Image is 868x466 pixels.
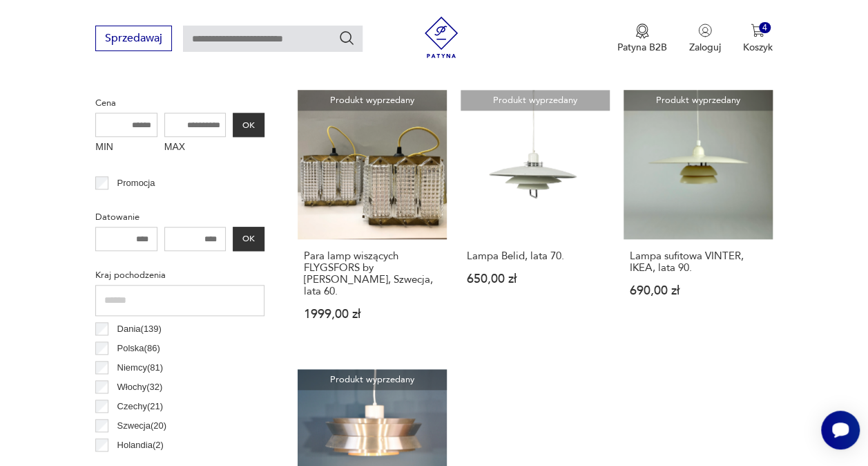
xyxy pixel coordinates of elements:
[467,250,604,262] h3: Lampa Belid, lata 70.
[117,418,167,434] p: Szwecja ( 20 )
[95,209,264,225] p: Datowanie
[630,250,766,274] h3: Lampa sufitowa VINTER, IKEA, lata 90.
[95,268,264,283] p: Kraj pochodzenia
[164,137,226,159] label: MAX
[298,90,447,347] a: Produkt wyprzedanyPara lamp wiszących FLYGSFORS by W. Berndt, Szwecja, lata 60.Para lamp wiszącyc...
[95,35,172,44] a: Sprzedawaj
[117,341,160,356] p: Polska ( 86 )
[624,90,773,347] a: Produkt wyprzedanyLampa sufitowa VINTER, IKEA, lata 90.Lampa sufitowa VINTER, IKEA, lata 90.690,0...
[95,137,157,159] label: MIN
[617,24,667,54] a: Ikona medaluPatyna B2B
[117,321,162,337] p: Dania ( 139 )
[635,24,649,39] img: Ikona medalu
[617,24,667,54] button: Patyna B2B
[698,24,712,37] img: Ikonka użytkownika
[95,95,264,111] p: Cena
[617,41,667,54] p: Patyna B2B
[304,308,441,320] p: 1999,00 zł
[233,113,264,137] button: OK
[743,41,773,54] p: Koszyk
[117,399,164,414] p: Czechy ( 21 )
[759,22,771,34] div: 4
[338,30,355,46] button: Szukaj
[304,250,441,297] h3: Para lamp wiszących FLYGSFORS by [PERSON_NAME], Szwecja, lata 60.
[743,24,773,54] button: 4Koszyk
[233,227,264,251] button: OK
[117,176,155,191] p: Promocja
[421,17,462,58] img: Patyna - sklep z meblami i dekoracjami vintage
[467,273,604,285] p: 650,00 zł
[117,380,163,395] p: Włochy ( 32 )
[117,438,164,453] p: Holandia ( 2 )
[461,90,610,347] a: Produkt wyprzedanyLampa Belid, lata 70.Lampa Belid, lata 70.650,00 zł
[689,24,721,54] button: Zaloguj
[95,26,172,51] button: Sprzedawaj
[821,411,860,449] iframe: Smartsupp widget button
[751,24,764,37] img: Ikona koszyka
[630,285,766,297] p: 690,00 zł
[117,360,164,375] p: Niemcy ( 81 )
[689,41,721,54] p: Zaloguj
